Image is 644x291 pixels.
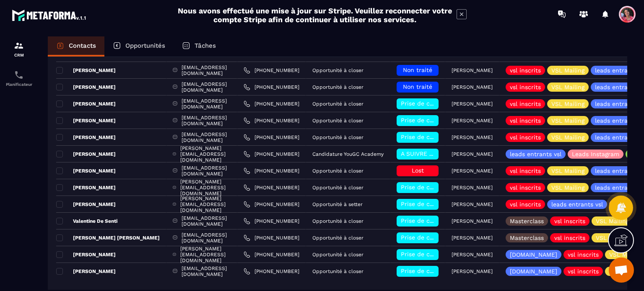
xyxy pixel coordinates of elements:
[401,184,478,191] span: Prise de contact effectuée
[312,201,363,207] p: Opportunité à setter
[401,150,436,157] span: A SUIVRE ⏳
[551,168,584,174] p: VSL Mailing
[195,42,216,49] p: Tâches
[452,67,493,73] p: [PERSON_NAME]
[244,84,299,90] a: [PHONE_NUMBER]
[401,251,478,258] span: Prise de contact effectuée
[48,36,104,57] a: Contacts
[551,67,584,73] p: VSL Mailing
[244,167,299,174] a: [PHONE_NUMBER]
[244,151,299,157] a: [PHONE_NUMBER]
[56,117,116,124] p: [PERSON_NAME]
[2,53,36,57] p: CRM
[401,268,478,274] span: Prise de contact effectuée
[403,67,432,73] span: Non traité
[174,36,224,57] a: Tâches
[551,101,584,107] p: VSL Mailing
[568,268,599,274] p: vsl inscrits
[244,100,299,107] a: [PHONE_NUMBER]
[401,234,478,241] span: Prise de contact effectuée
[452,101,493,107] p: [PERSON_NAME]
[312,67,364,73] p: Opportunité à closer
[2,34,36,64] a: formationformationCRM
[56,84,116,90] p: [PERSON_NAME]
[177,6,452,24] h2: Nous avons effectué une mise à jour sur Stripe. Veuillez reconnecter votre compte Stripe afin de ...
[401,100,478,107] span: Prise de contact effectuée
[551,185,584,191] p: VSL Mailing
[452,118,493,124] p: [PERSON_NAME]
[510,134,541,140] p: vsl inscrits
[14,70,24,80] img: scheduler
[401,201,478,207] span: Prise de contact effectuée
[312,134,364,140] p: Opportunité à closer
[510,235,544,241] p: Masterclass
[510,151,561,157] p: leads entrants vsl
[312,252,364,258] p: Opportunité à closer
[56,201,116,208] p: [PERSON_NAME]
[12,8,87,23] img: logo
[312,151,384,157] p: Candidature YouGC Academy
[401,134,478,140] span: Prise de contact effectuée
[244,234,299,241] a: [PHONE_NUMBER]
[452,84,493,90] p: [PERSON_NAME]
[596,218,629,224] p: VSL Mailing
[244,134,299,141] a: [PHONE_NUMBER]
[56,134,116,141] p: [PERSON_NAME]
[104,36,174,57] a: Opportunités
[596,235,629,241] p: VSL Mailing
[510,252,557,258] p: [DOMAIN_NAME]
[510,67,541,73] p: vsl inscrits
[572,151,619,157] p: Leads Instagram
[56,100,116,107] p: [PERSON_NAME]
[452,235,493,241] p: [PERSON_NAME]
[244,251,299,258] a: [PHONE_NUMBER]
[312,168,364,174] p: Opportunité à closer
[452,151,493,157] p: [PERSON_NAME]
[244,268,299,275] a: [PHONE_NUMBER]
[412,167,424,174] span: Lost
[551,134,584,140] p: VSL Mailing
[510,84,541,90] p: vsl inscrits
[452,218,493,224] p: [PERSON_NAME]
[244,117,299,124] a: [PHONE_NUMBER]
[554,235,585,241] p: vsl inscrits
[244,201,299,208] a: [PHONE_NUMBER]
[510,218,544,224] p: Masterclass
[510,168,541,174] p: vsl inscrits
[56,268,116,275] p: [PERSON_NAME]
[568,252,599,258] p: vsl inscrits
[56,184,116,191] p: [PERSON_NAME]
[2,64,36,93] a: schedulerschedulerPlanificateur
[452,268,493,274] p: [PERSON_NAME]
[56,151,116,157] p: [PERSON_NAME]
[244,218,299,224] a: [PHONE_NUMBER]
[510,268,557,274] p: [DOMAIN_NAME]
[312,185,364,191] p: Opportunité à closer
[312,268,364,274] p: Opportunité à closer
[56,218,117,224] p: Valentine De Senti
[312,118,364,124] p: Opportunité à closer
[56,167,116,174] p: [PERSON_NAME]
[609,252,642,258] p: VSL Mailing
[452,201,493,207] p: [PERSON_NAME]
[510,118,541,124] p: vsl inscrits
[56,251,116,258] p: [PERSON_NAME]
[244,67,299,74] a: [PHONE_NUMBER]
[510,201,541,207] p: vsl inscrits
[452,134,493,140] p: [PERSON_NAME]
[554,218,585,224] p: vsl inscrits
[312,84,364,90] p: Opportunité à closer
[452,168,493,174] p: [PERSON_NAME]
[452,185,493,191] p: [PERSON_NAME]
[401,117,478,124] span: Prise de contact effectuée
[69,42,96,49] p: Contacts
[510,101,541,107] p: vsl inscrits
[609,258,634,283] div: Ouvrir le chat
[551,201,603,207] p: leads entrants vsl
[56,67,116,74] p: [PERSON_NAME]
[401,217,478,224] span: Prise de contact effectuée
[551,118,584,124] p: VSL Mailing
[244,184,299,191] a: [PHONE_NUMBER]
[452,252,493,258] p: [PERSON_NAME]
[403,83,432,90] span: Non traité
